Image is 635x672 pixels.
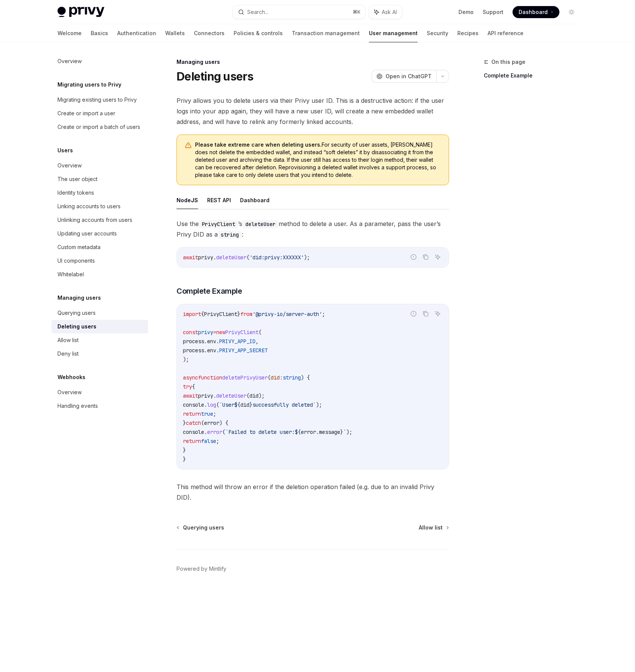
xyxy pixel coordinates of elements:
[198,329,213,336] span: privy
[369,24,418,42] a: User management
[183,410,201,417] span: return
[565,6,578,18] button: Toggle dark mode
[177,286,242,296] span: Complete Example
[183,383,192,390] span: try
[51,186,148,200] a: Identity tokens
[184,142,192,149] svg: Warning
[207,429,222,435] span: error
[57,401,98,410] div: Handling events
[225,429,295,435] span: `Failed to delete user:
[177,58,449,66] div: Managing users
[234,401,240,408] span: ${
[216,438,219,444] span: ;
[213,410,216,417] span: ;
[204,420,219,426] span: error
[233,5,365,19] button: Search...⌘K
[183,356,189,363] span: );
[57,146,73,155] h5: Users
[51,306,148,320] a: Querying users
[369,5,402,19] button: Ask AI
[57,293,101,302] h5: Managing users
[458,8,474,16] a: Demo
[301,374,310,381] span: ) {
[513,6,559,18] a: Dashboard
[57,322,96,331] div: Deleting users
[201,410,213,417] span: true
[51,93,148,107] a: Migrating existing users to Privy
[421,252,431,262] button: Copy the contents from the code block
[198,392,213,399] span: privy
[322,311,325,317] span: ;
[177,524,224,531] a: Querying users
[183,447,186,454] span: }
[51,399,148,413] a: Handling events
[57,161,82,170] div: Overview
[57,388,82,397] div: Overview
[165,24,185,42] a: Wallets
[183,329,198,336] span: const
[219,401,234,408] span: `User
[57,175,98,184] div: The user object
[201,438,216,444] span: false
[346,429,352,435] span: );
[213,254,216,261] span: .
[51,333,148,347] a: Allow list
[283,374,301,381] span: string
[207,338,216,345] span: env
[198,374,222,381] span: function
[372,70,436,83] button: Open in ChatGPT
[234,24,283,42] a: Policies & controls
[177,482,449,503] span: This method will throw an error if the deletion operation failed (e.g. due to an invalid Privy DID).
[192,383,195,390] span: {
[177,218,449,240] span: Use the ’s method to delete a user. As a parameter, pass the user’s Privy DID as a :
[57,7,104,17] img: light logo
[222,374,268,381] span: deletePrivyUser
[51,200,148,213] a: Linking accounts to users
[319,429,340,435] span: message
[240,401,249,408] span: did
[183,254,198,261] span: await
[57,243,101,252] div: Custom metadata
[216,254,246,261] span: deleteUser
[483,8,503,16] a: Support
[57,188,94,197] div: Identity tokens
[51,227,148,240] a: Updating user accounts
[204,347,207,354] span: .
[51,240,148,254] a: Custom metadata
[353,9,361,15] span: ⌘ K
[252,311,322,317] span: '@privy-io/server-auth'
[204,429,207,435] span: .
[304,254,310,261] span: );
[268,374,271,381] span: (
[51,107,148,120] a: Create or import a user
[419,524,448,531] a: Allow list
[57,215,132,225] div: Unlinking accounts from users
[51,320,148,333] a: Deleting users
[177,95,449,127] span: Privy allows you to delete users via their Privy user ID. This is a destructive action: if the us...
[183,420,186,426] span: }
[219,338,256,345] span: PRIVY_APP_ID
[183,429,204,435] span: console
[183,374,198,381] span: async
[204,401,207,408] span: .
[186,420,201,426] span: catch
[204,338,207,345] span: .
[219,420,228,426] span: ) {
[240,191,269,209] button: Dashboard
[57,57,82,66] div: Overview
[57,109,115,118] div: Create or import a user
[51,54,148,68] a: Overview
[57,122,140,132] div: Create or import a batch of users
[343,429,346,435] span: `
[91,24,108,42] a: Basics
[216,392,246,399] span: deleteUser
[57,336,79,345] div: Allow list
[340,429,343,435] span: }
[57,349,79,358] div: Deny list
[386,73,432,80] span: Open in ChatGPT
[51,172,148,186] a: The user object
[198,254,213,261] span: privy
[57,24,82,42] a: Welcome
[207,401,216,408] span: log
[51,386,148,399] a: Overview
